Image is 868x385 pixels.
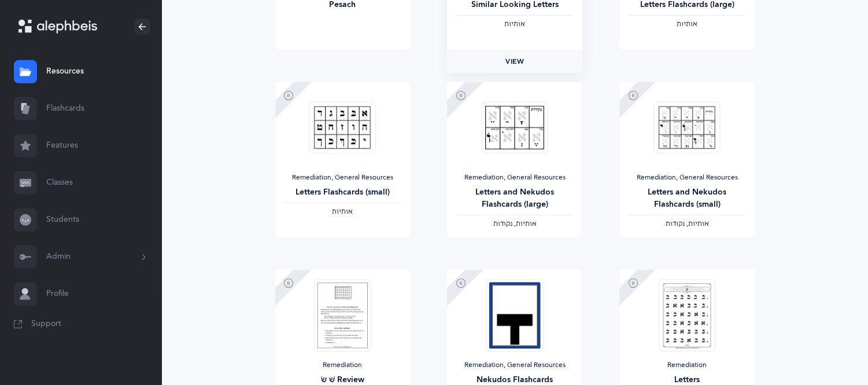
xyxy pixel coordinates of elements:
[629,361,745,370] div: Remediation
[456,173,573,182] div: Remediation, General Resources
[505,56,524,67] span: View
[456,186,573,211] div: Letters and Nekudos Flashcards (large)
[482,101,548,154] img: Large_Print_Letters_and_Nekudos_Flashcards_thumbnail_1739080591.png
[493,219,537,228] span: ‫אותיות, נקודות‬
[447,50,582,73] a: View
[629,186,745,211] div: Letters and Nekudos Flashcards (small)
[314,279,371,351] img: Remediation-ShinSinReview_1545629947.png
[654,101,721,154] img: Small_Print_Letters_and_Nekudos_Flashcards_thumbnail_1733044853.png
[309,101,376,154] img: Letters_Flashcards_Mini_thumbnail_1612303140.png
[285,361,401,370] div: Remediation
[504,20,525,28] span: ‫אותיות‬
[677,20,697,28] span: ‫אותיות‬
[332,207,353,215] span: ‫אותיות‬
[285,173,401,182] div: Remediation, General Resources
[659,279,715,351] img: Remediation-Letters_1545629727.png
[31,318,61,330] span: Support
[486,279,543,351] img: Large_%D7%A0%D7%A7%D7%95%D7%93%D7%95%D7%AA_Flash_Cards_thumbnail_1568773698.png
[285,186,401,199] div: Letters Flashcards (small)
[666,219,709,228] span: ‫אותיות, נקודות‬
[456,361,573,370] div: Remediation, General Resources
[629,173,745,182] div: Remediation, General Resources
